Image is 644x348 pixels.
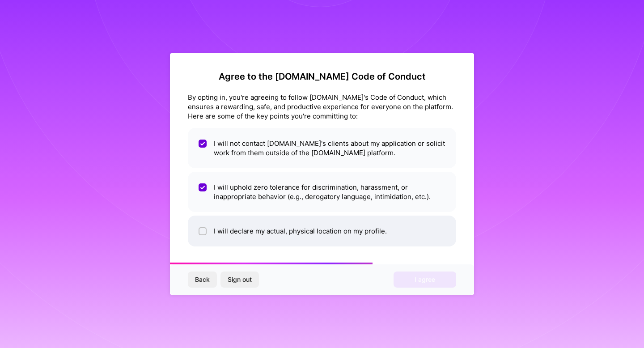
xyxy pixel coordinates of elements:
[228,275,252,284] span: Sign out
[195,275,210,284] span: Back
[188,128,456,168] li: I will not contact [DOMAIN_NAME]'s clients about my application or solicit work from them outside...
[220,272,259,288] button: Sign out
[188,71,456,82] h2: Agree to the [DOMAIN_NAME] Code of Conduct
[188,93,456,121] div: By opting in, you're agreeing to follow [DOMAIN_NAME]'s Code of Conduct, which ensures a rewardin...
[188,172,456,212] li: I will uphold zero tolerance for discrimination, harassment, or inappropriate behavior (e.g., der...
[188,216,456,246] li: I will declare my actual, physical location on my profile.
[188,272,217,288] button: Back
